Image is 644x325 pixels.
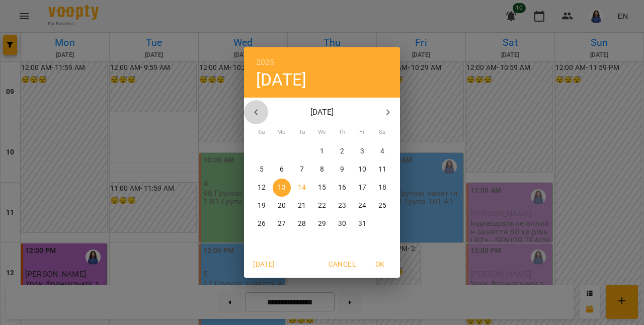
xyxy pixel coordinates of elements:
button: Cancel [325,255,360,273]
button: 27 [273,215,291,233]
span: Th [333,127,351,137]
p: 28 [298,219,306,229]
span: Fr [353,127,371,137]
p: 15 [318,183,326,193]
p: 22 [318,201,326,211]
p: 17 [358,183,366,193]
p: 1 [320,146,324,156]
button: 23 [333,197,351,215]
button: 4 [373,142,391,160]
p: 14 [298,183,306,193]
button: 1 [313,142,331,160]
button: 7 [293,160,311,179]
button: 31 [353,215,371,233]
button: 20 [273,197,291,215]
button: 10 [353,160,371,179]
span: Su [253,127,271,137]
button: 15 [313,179,331,197]
p: 29 [318,219,326,229]
button: 26 [253,215,271,233]
p: 30 [338,219,346,229]
p: 12 [258,183,266,193]
p: 2 [340,146,344,156]
p: 18 [378,183,386,193]
span: Tu [293,127,311,137]
p: 16 [338,183,346,193]
button: 2025 [256,55,275,69]
button: 14 [293,179,311,197]
p: 10 [358,165,366,175]
p: 11 [378,165,386,175]
span: [DATE] [252,258,276,270]
button: 17 [353,179,371,197]
p: 24 [358,201,366,211]
button: 30 [333,215,351,233]
button: 8 [313,160,331,179]
button: 5 [253,160,271,179]
p: 13 [278,183,286,193]
button: 12 [253,179,271,197]
p: 7 [300,165,304,175]
p: 21 [298,201,306,211]
button: 25 [373,197,391,215]
button: 13 [273,179,291,197]
button: 24 [353,197,371,215]
button: 6 [273,160,291,179]
p: 27 [278,219,286,229]
button: 22 [313,197,331,215]
span: We [313,127,331,137]
p: 31 [358,219,366,229]
button: 28 [293,215,311,233]
p: 4 [380,146,384,156]
button: 2 [333,142,351,160]
p: 19 [258,201,266,211]
span: Mo [273,127,291,137]
p: 9 [340,165,344,175]
button: OK [364,255,396,273]
p: 8 [320,165,324,175]
p: [DATE] [268,106,376,118]
p: 25 [378,201,386,211]
button: 29 [313,215,331,233]
p: 26 [258,219,266,229]
span: Cancel [329,258,356,270]
button: 21 [293,197,311,215]
span: OK [368,258,392,270]
button: 3 [353,142,371,160]
button: 19 [253,197,271,215]
button: 18 [373,179,391,197]
p: 20 [278,201,286,211]
button: 11 [373,160,391,179]
p: 3 [360,146,364,156]
span: Sa [373,127,391,137]
button: [DATE] [248,255,280,273]
p: 5 [260,165,264,175]
p: 6 [280,165,284,175]
button: [DATE] [256,69,306,90]
p: 23 [338,201,346,211]
button: 9 [333,160,351,179]
button: 16 [333,179,351,197]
